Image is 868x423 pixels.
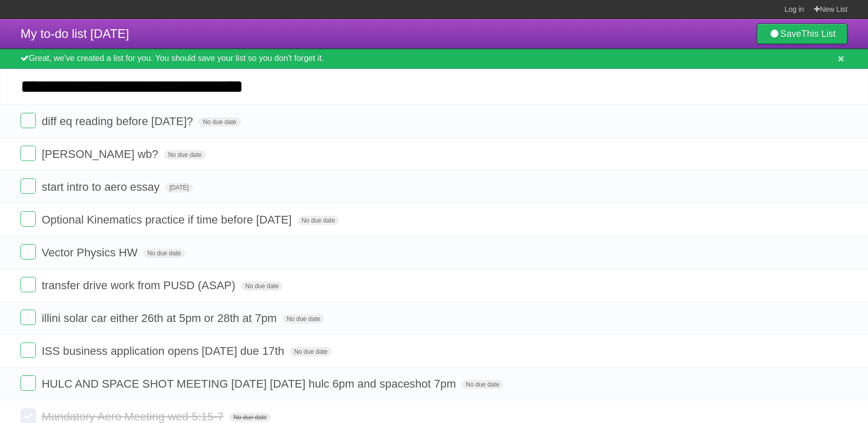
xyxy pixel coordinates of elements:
[283,314,324,324] span: No due date
[42,377,459,390] span: HULC AND SPACE SHOT MEETING [DATE] [DATE] hulc 6pm and spaceshot 7pm
[801,29,836,39] b: This List
[42,279,238,292] span: transfer drive work from PUSD (ASAP)
[757,24,847,44] a: SaveThis List
[298,216,339,225] span: No due date
[21,211,36,227] label: Done
[241,281,283,291] span: No due date
[21,343,36,358] label: Done
[42,115,195,128] span: diff eq reading before [DATE]?
[21,375,36,391] label: Done
[42,246,140,259] span: Vector Physics HW
[21,178,36,194] label: Done
[42,410,226,423] span: Mandatory Aero Meeting wed 5:15-7
[229,413,271,422] span: No due date
[21,27,129,41] span: My to-do list [DATE]
[21,310,36,325] label: Done
[42,213,294,226] span: Optional Kinematics practice if time before [DATE]
[21,146,36,161] label: Done
[21,277,36,292] label: Done
[21,244,36,259] label: Done
[42,180,162,193] span: start intro to aero essay
[165,183,193,192] span: [DATE]
[164,150,206,159] span: No due date
[42,345,287,357] span: ISS business application opens [DATE] due 17th
[290,347,331,356] span: No due date
[42,312,280,325] span: illini solar car either 26th at 5pm or 28th at 7pm
[21,113,36,128] label: Done
[199,117,240,127] span: No due date
[462,380,503,389] span: No due date
[42,148,161,160] span: [PERSON_NAME] wb?
[143,249,185,258] span: No due date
